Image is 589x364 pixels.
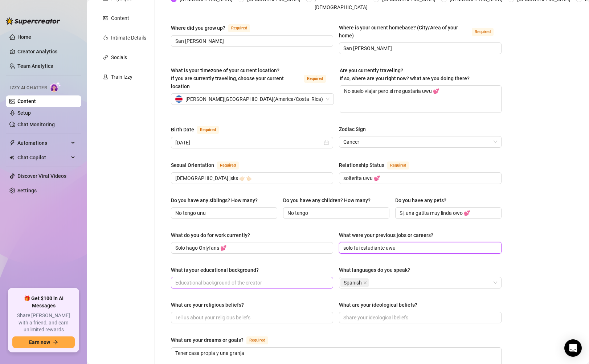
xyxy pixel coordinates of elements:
[171,161,214,169] div: Sexual Orientation
[103,55,108,60] span: link
[12,295,75,309] span: 🎁 Get $100 in AI Messages
[283,196,371,204] div: Do you have any children? How many?
[472,28,494,36] span: Required
[103,16,108,21] span: picture
[171,126,194,134] div: Birth Date
[339,266,410,274] div: What languages do you speak?
[185,94,323,105] span: [PERSON_NAME][GEOGRAPHIC_DATA] ( America/Costa_Rica )
[103,74,108,79] span: experiment
[339,231,433,239] div: What were your previous jobs or careers?
[339,24,501,40] label: Where is your current homebase? (City/Area of your home)
[17,188,37,193] a: Settings
[171,125,227,134] label: Birth Date
[343,244,495,252] input: What were your previous jobs or careers?
[339,301,417,309] div: What are your ideological beliefs?
[17,173,66,179] a: Discover Viral Videos
[53,340,58,345] span: arrow-right
[175,174,327,182] input: Sexual Orientation
[340,86,501,113] textarea: No suelo viajar pero si me gustaría uwu 💕
[171,24,225,32] div: Where did you grow up?
[564,339,582,357] div: Open Intercom Messenger
[339,231,438,239] label: What were your previous jobs or careers?
[175,209,271,217] input: Do you have any siblings? How many?
[171,196,258,204] div: Do you have any siblings? How many?
[103,35,108,40] span: fire
[339,266,415,274] label: What languages do you speak?
[339,125,371,133] label: Zodiac Sign
[9,155,14,160] img: Chat Copilot
[344,279,362,287] span: Spanish
[17,98,36,104] a: Content
[171,24,258,32] label: Where did you grow up?
[217,161,239,169] span: Required
[171,336,276,344] label: What are your dreams or goals?
[17,46,75,57] a: Creator Analytics
[339,24,469,40] div: Where is your current homebase? (City/Area of your home)
[175,314,327,322] input: What are your religious beliefs?
[343,44,495,52] input: Where is your current homebase? (City/Area of your home)
[175,95,183,103] img: cr
[339,161,384,169] div: Relationship Status
[197,126,219,134] span: Required
[12,336,75,348] button: Earn nowarrow-right
[395,196,451,204] label: Do you have any pets?
[287,209,384,217] input: Do you have any children? How many?
[343,174,495,182] input: Relationship Status
[340,68,470,81] span: Are you currently traveling? If so, where are you right now? what are you doing there?
[175,279,327,287] input: What is your educational background?
[17,63,53,69] a: Team Analytics
[171,161,247,169] label: Sexual Orientation
[363,281,367,285] span: close
[171,231,250,239] div: What do you do for work currently?
[171,196,263,204] label: Do you have any siblings? How many?
[50,82,61,92] img: AI Chatter
[370,278,372,287] input: What languages do you speak?
[17,122,55,127] a: Chat Monitoring
[395,196,446,204] div: Do you have any pets?
[171,68,284,89] span: What is your timezone of your current location? If you are currently traveling, choose your curre...
[339,125,366,133] div: Zodiac Sign
[6,17,60,25] img: logo-BBDzfeDw.svg
[343,136,497,147] span: Cancer
[111,34,146,42] div: Intimate Details
[339,161,417,169] label: Relationship Status
[17,34,31,40] a: Home
[343,314,495,322] input: What are your ideological beliefs?
[17,152,69,163] span: Chat Copilot
[339,301,422,309] label: What are your ideological beliefs?
[10,85,47,91] span: Izzy AI Chatter
[171,301,249,309] label: What are your religious beliefs?
[283,196,376,204] label: Do you have any children? How many?
[340,278,369,287] span: Spanish
[171,266,264,274] label: What is your educational background?
[111,73,132,81] div: Train Izzy
[246,336,268,344] span: Required
[304,75,326,83] span: Required
[175,139,322,147] input: Birth Date
[111,14,129,22] div: Content
[171,301,244,309] div: What are your religious beliefs?
[29,339,50,345] span: Earn now
[17,137,69,149] span: Automations
[175,244,327,252] input: What do you do for work currently?
[17,110,31,116] a: Setup
[171,336,244,344] div: What are your dreams or goals?
[175,37,327,45] input: Where did you grow up?
[12,312,75,334] span: Share [PERSON_NAME] with a friend, and earn unlimited rewards
[400,209,496,217] input: Do you have any pets?
[9,140,15,146] span: thunderbolt
[171,231,255,239] label: What do you do for work currently?
[228,24,250,32] span: Required
[387,161,409,169] span: Required
[111,53,127,61] div: Socials
[171,266,259,274] div: What is your educational background?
